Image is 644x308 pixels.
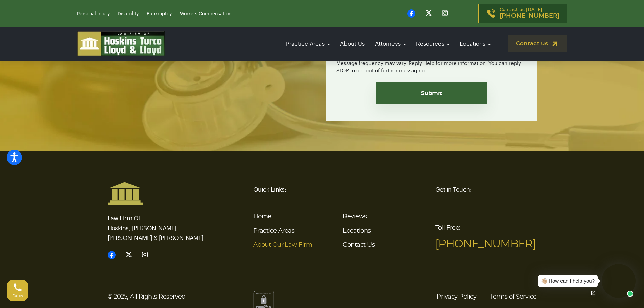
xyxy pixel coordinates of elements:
[147,11,172,16] a: Bankruptcy
[253,182,427,198] h6: Quick Links:
[108,291,245,303] p: © 2025, All Rights Reserved
[343,228,371,234] a: Locations
[541,277,595,285] div: 👋🏼 How can I help you?
[500,8,559,19] p: Contact us [DATE]
[108,182,143,205] img: Hoskins and Turco Logo
[77,31,165,56] img: logo
[253,214,271,220] a: Home
[343,242,375,248] a: Contact Us
[490,291,536,303] a: Terms of Service
[253,242,312,248] a: About Our Law Firm
[500,13,559,19] span: [PHONE_NUMBER]
[337,34,368,53] a: About Us
[586,286,600,300] a: Open chat
[77,11,110,16] a: Personal Injury
[435,239,536,250] a: [PHONE_NUMBER]
[435,182,537,198] h6: Get in Touch:
[253,228,294,234] a: Practice Areas
[343,214,367,220] a: Reviews
[478,4,567,23] a: Contact us [DATE][PHONE_NUMBER]
[118,11,139,16] a: Disability
[108,205,209,243] p: Law Firm Of Hoskins, [PERSON_NAME], [PERSON_NAME] & [PERSON_NAME]
[376,82,487,104] input: Submit
[437,291,476,303] a: Privacy Policy
[180,11,231,16] a: Workers Compensation
[283,34,333,53] a: Practice Areas
[372,34,409,53] a: Attorneys
[13,294,23,298] span: Call us
[413,34,453,53] a: Resources
[253,298,274,304] a: Content Protection by DMCA.com
[508,35,567,52] a: Contact us
[456,34,494,53] a: Locations
[435,220,537,252] p: Toll Free:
